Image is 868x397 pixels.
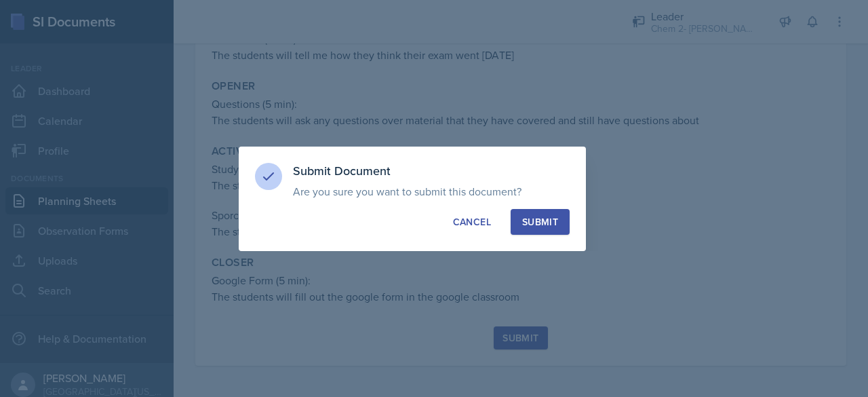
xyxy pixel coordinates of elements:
[293,185,570,198] p: Are you sure you want to submit this document?
[293,163,570,179] h3: Submit Document
[511,209,570,235] button: Submit
[522,215,558,229] div: Submit
[441,209,502,235] button: Cancel
[453,215,491,229] div: Cancel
